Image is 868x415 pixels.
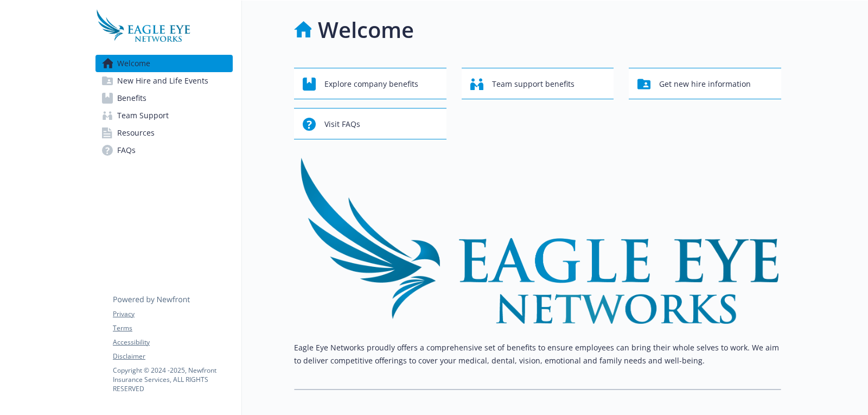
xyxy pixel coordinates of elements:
span: Visit FAQs [324,114,360,135]
p: Copyright © 2024 - 2025 , Newfront Insurance Services, ALL RIGHTS RESERVED [113,366,232,393]
a: FAQs [95,142,233,159]
button: Explore company benefits [294,68,446,99]
span: Benefits [117,90,146,107]
a: Privacy [113,309,232,319]
span: Team support benefits [492,74,575,94]
a: Resources [95,124,233,142]
a: Terms [113,323,232,333]
span: Welcome [117,55,150,72]
a: Team Support [95,107,233,124]
a: Welcome [95,55,233,72]
p: Eagle Eye Networks proudly offers a comprehensive set of benefits to ensure employees can bring t... [294,341,781,367]
a: New Hire and Life Events [95,72,233,90]
span: Explore company benefits [324,74,418,94]
span: New Hire and Life Events [117,72,208,90]
button: Get new hire information [629,68,781,99]
a: Disclaimer [113,352,232,361]
span: Team Support [117,107,169,124]
span: Resources [117,124,155,142]
h1: Welcome [318,14,414,46]
a: Benefits [95,90,233,107]
img: overview page banner [294,157,781,324]
span: FAQs [117,142,136,159]
button: Visit FAQs [294,108,446,139]
span: Get new hire information [659,74,751,94]
button: Team support benefits [462,68,614,99]
a: Accessibility [113,337,232,347]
